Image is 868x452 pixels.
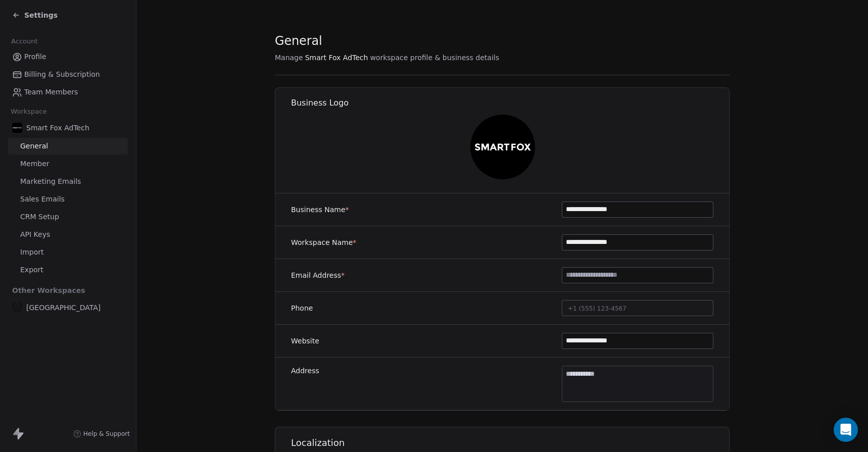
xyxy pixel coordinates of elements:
[291,270,345,280] label: Email Address
[24,87,78,97] span: Team Members
[26,303,101,313] span: [GEOGRAPHIC_DATA]
[12,10,58,20] a: Settings
[291,303,313,313] label: Phone
[26,123,89,133] span: Smart Fox AdTech
[370,53,499,63] span: workspace profile & business details
[834,418,858,442] div: Open Intercom Messenger
[291,237,356,247] label: Workspace Name
[24,10,58,20] span: Settings
[20,229,50,240] span: API Keys
[8,244,128,261] a: Import
[8,48,128,65] a: Profile
[562,300,713,316] button: +1 (555) 123-4567
[568,305,626,312] span: +1 (555) 123-4567
[8,66,128,83] a: Billing & Subscription
[291,366,319,376] label: Address
[7,34,42,49] span: Account
[12,303,22,313] img: Logo_Bellefontaine_Black.png
[8,262,128,278] a: Export
[8,209,128,225] a: CRM Setup
[8,191,128,208] a: Sales Emails
[8,138,128,155] a: General
[20,265,43,275] span: Export
[8,282,89,298] span: Other Workspaces
[275,33,322,48] span: General
[83,430,130,438] span: Help & Support
[8,226,128,243] a: API Keys
[12,123,22,133] img: Logo%20500x500%20%20px.jpeg
[470,115,535,179] img: Logo%20500x500%20%20px.jpeg
[24,52,46,62] span: Profile
[20,176,81,187] span: Marketing Emails
[8,173,128,190] a: Marketing Emails
[20,247,43,258] span: Import
[20,141,48,152] span: General
[7,104,51,119] span: Workspace
[291,336,319,346] label: Website
[20,212,59,222] span: CRM Setup
[291,97,730,109] h1: Business Logo
[305,53,368,63] span: Smart Fox AdTech
[275,53,303,63] span: Manage
[24,69,100,80] span: Billing & Subscription
[20,194,65,205] span: Sales Emails
[291,205,349,215] label: Business Name
[8,84,128,101] a: Team Members
[73,430,130,438] a: Help & Support
[8,156,128,172] a: Member
[20,159,50,169] span: Member
[291,437,730,449] h1: Localization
